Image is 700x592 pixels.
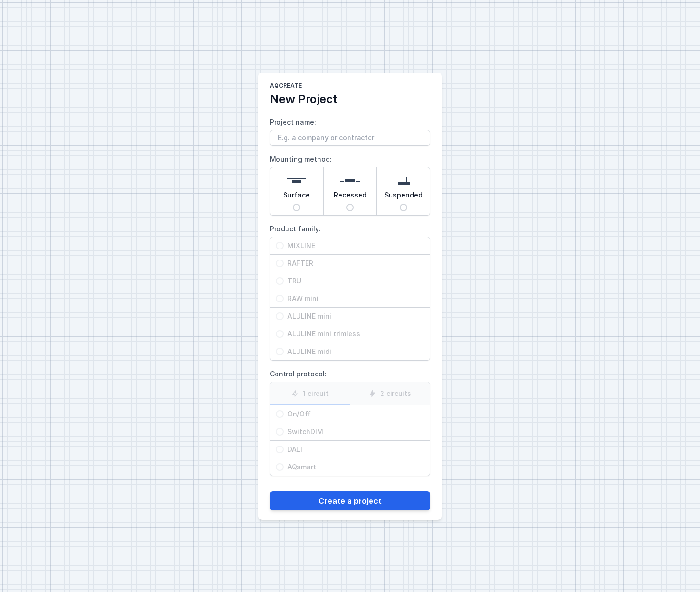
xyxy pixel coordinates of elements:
h2: New Project [270,92,430,107]
label: Control protocol: [270,366,430,476]
span: Suspended [384,190,423,204]
img: suspended.svg [394,171,413,190]
input: Project name: [270,130,430,146]
span: Recessed [334,190,367,204]
label: Project name: [270,114,430,146]
button: Create a project [270,491,430,510]
label: Product family: [270,221,430,361]
h1: AQcreate [270,82,430,92]
span: Surface [283,190,310,204]
img: recessed.svg [340,171,360,190]
label: Mounting method: [270,152,430,216]
img: surface.svg [287,171,306,190]
input: Recessed [346,204,354,211]
input: Surface [293,204,300,211]
input: Suspended [400,204,407,211]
